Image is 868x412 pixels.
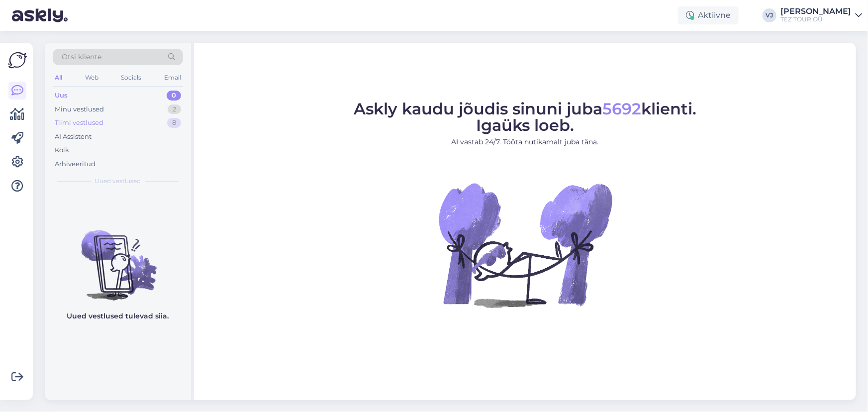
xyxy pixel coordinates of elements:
[55,91,68,101] div: Uus
[354,137,696,147] p: AI vastab 24/7. Tööta nutikamalt juba täna.
[167,118,181,128] div: 8
[780,15,851,23] div: TEZ TOUR OÜ
[83,71,100,84] div: Web
[780,7,851,15] div: [PERSON_NAME]
[55,132,92,142] div: AI Assistent
[62,52,101,62] span: Otsi kliente
[45,212,191,302] img: No chats
[67,311,169,321] p: Uued vestlused tulevad siia.
[162,71,183,84] div: Email
[354,99,696,135] span: Askly kaudu jõudis sinuni juba klienti. Igaüks loeb.
[55,145,69,155] div: Kõik
[763,8,776,22] div: VJ
[168,104,181,114] div: 2
[602,99,641,118] span: 5692
[678,6,739,24] div: Aktiivne
[8,51,27,70] img: Askly Logo
[780,7,862,23] a: [PERSON_NAME]TEZ TOUR OÜ
[119,71,143,84] div: Socials
[167,91,181,101] div: 0
[95,177,141,186] span: Uued vestlused
[436,155,615,334] img: No Chat active
[55,104,104,114] div: Minu vestlused
[55,159,96,169] div: Arhiveeritud
[53,71,64,84] div: All
[55,118,103,128] div: Tiimi vestlused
